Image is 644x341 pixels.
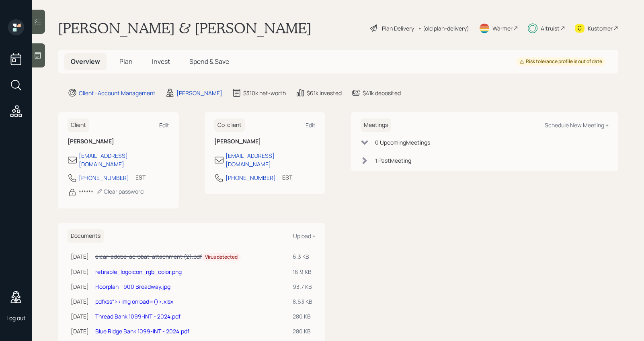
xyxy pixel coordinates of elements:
div: Risk tolerance profile is out of date [519,58,602,65]
div: Clear password [96,188,144,195]
span: Spend & Save [189,57,229,66]
div: [DATE] [71,312,89,321]
div: $41k deposited [363,89,401,97]
div: Plan Delivery [382,24,414,33]
div: [DATE] [71,297,89,306]
div: 6.3 KB [293,252,312,261]
a: pdfxss"><img onload=()>.xlsx [95,298,173,305]
a: Blue Ridge Bank 1099-INT - 2024.pdf [95,327,189,335]
div: [PHONE_NUMBER] [79,174,129,182]
div: $61k invested [307,89,342,97]
div: 93.7 KB [293,282,312,291]
div: [DATE] [71,327,89,335]
div: Client · Account Management [79,89,156,97]
h1: [PERSON_NAME] & [PERSON_NAME] [58,19,312,37]
div: Edit [159,121,169,129]
span: Plan [119,57,133,66]
div: Warmer [492,24,513,33]
div: [EMAIL_ADDRESS][DOMAIN_NAME] [79,151,169,168]
span: eicar-adobe-acrobat-attachment (2).pdf [95,253,202,260]
h6: Meetings [361,118,391,132]
div: 280 KB [293,327,312,335]
h6: [PERSON_NAME] [214,138,316,145]
div: 280 KB [293,312,312,321]
div: $310k net-worth [243,89,286,97]
div: • (old plan-delivery) [418,24,469,33]
span: Overview [71,57,100,66]
h6: Co-client [214,118,245,132]
div: EST [282,173,292,182]
div: [PHONE_NUMBER] [226,174,276,182]
div: [PERSON_NAME] [176,89,222,97]
div: [DATE] [71,282,89,291]
a: eicar-adobe-acrobat-attachment (2).pdfVirus detected [95,253,241,260]
a: Thread Bank 1099-INT - 2024.pdf [95,312,180,320]
span: Invest [152,57,170,66]
div: Schedule New Meeting + [545,121,609,129]
h6: Documents [68,229,104,243]
a: Floorplan - 900 Broadway.jpg [95,283,170,290]
div: Kustomer [588,24,613,33]
div: 0 Upcoming Meeting s [375,138,430,147]
a: retirable_logoicon_rgb_color.png [95,268,182,276]
h6: Client [68,118,89,132]
h6: [PERSON_NAME] [68,138,169,145]
div: [DATE] [71,267,89,276]
div: Log out [6,314,26,322]
div: Edit [306,121,316,129]
div: 16.9 KB [293,267,312,276]
div: Virus detected [205,254,238,261]
div: [DATE] [71,252,89,261]
div: Altruist [541,24,560,33]
div: 8.63 KB [293,297,312,306]
div: EST [135,173,146,182]
div: 1 Past Meeting [375,156,411,165]
div: Upload + [293,232,316,240]
div: [EMAIL_ADDRESS][DOMAIN_NAME] [226,151,316,168]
